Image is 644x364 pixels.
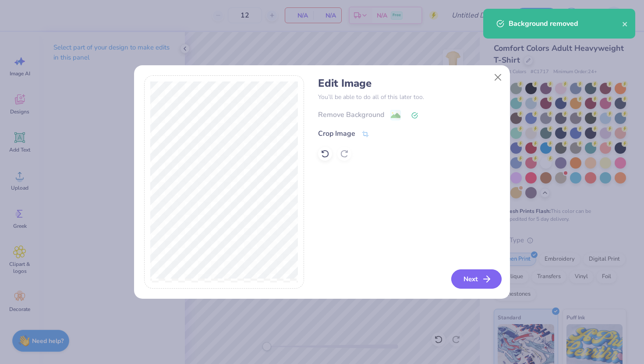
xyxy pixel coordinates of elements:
p: You’ll be able to do all of this later too. [318,92,500,102]
button: Next [451,269,502,289]
h4: Edit Image [318,77,500,90]
div: Background removed [509,18,622,29]
button: close [622,18,628,29]
div: Crop Image [318,128,355,139]
button: Close [490,69,506,86]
